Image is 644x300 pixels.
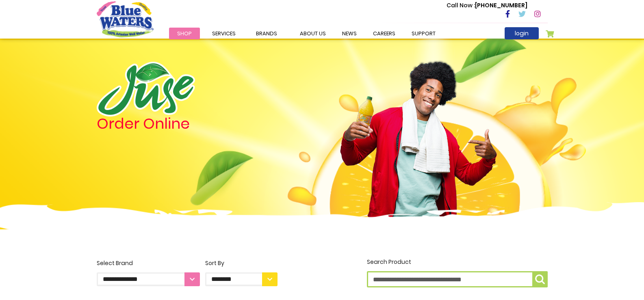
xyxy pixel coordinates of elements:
[403,28,444,39] a: support
[532,271,548,287] button: Search Product
[205,259,278,268] div: Sort By
[447,1,527,10] p: [PHONE_NUMBER]
[505,27,539,39] a: login
[205,272,278,286] select: Sort By
[97,259,200,286] label: Select Brand
[365,28,403,39] a: careers
[367,258,548,287] label: Search Product
[97,62,195,117] img: logo
[97,117,278,131] h4: Order Online
[367,271,548,287] input: Search Product
[535,274,545,284] img: search-icon.png
[212,30,236,37] span: Services
[97,272,200,286] select: Select Brand
[177,30,192,37] span: Shop
[256,30,277,37] span: Brands
[447,1,475,9] span: Call Now :
[97,1,154,37] a: store logo
[339,47,498,220] img: man.png
[334,28,365,39] a: News
[292,28,334,39] a: about us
